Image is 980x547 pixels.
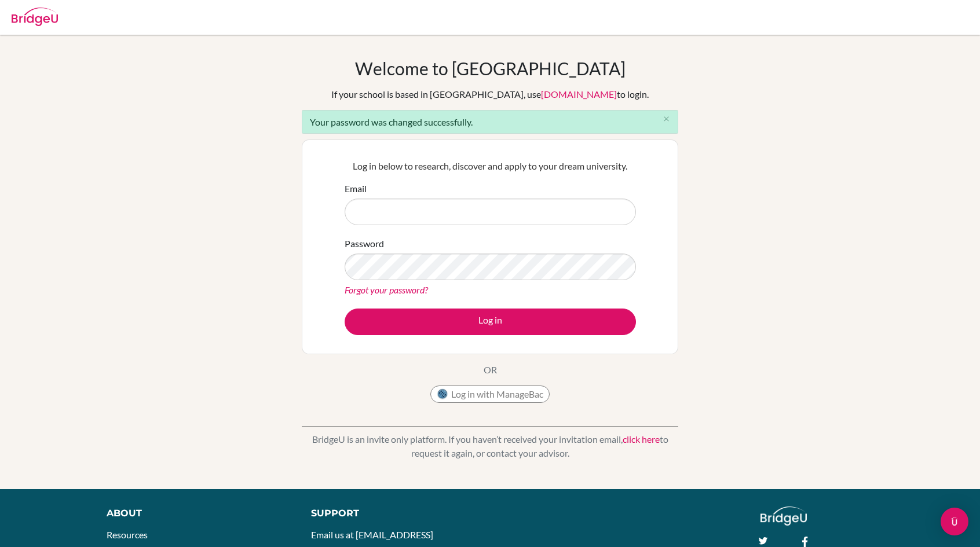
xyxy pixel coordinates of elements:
[345,237,384,251] label: Password
[331,87,649,101] div: If your school is based in [GEOGRAPHIC_DATA], use to login.
[623,434,660,445] a: click here
[107,529,148,540] a: Resources
[662,115,671,123] i: close
[541,89,617,100] a: [DOMAIN_NAME]
[345,182,367,196] label: Email
[430,386,550,403] button: Log in with ManageBac
[654,111,678,128] button: Close
[107,506,286,520] div: About
[760,506,807,526] img: logo_white@2x-f4f0deed5e89b7ecb1c2cc34c3e3d731f90f0f143d5ea2071677605dd97b5244.png
[302,110,678,134] div: Your password was changed successfully.
[484,363,497,377] p: OR
[345,284,428,295] a: Forgot your password?
[12,8,58,26] img: Bridge-U
[941,508,968,535] div: Open Intercom Messenger
[345,159,636,173] p: Log in below to research, discover and apply to your dream university.
[311,506,477,520] div: Support
[345,309,636,335] button: Log in
[302,432,678,460] p: BridgeU is an invite only platform. If you haven’t received your invitation email, to request it ...
[355,58,626,79] h1: Welcome to [GEOGRAPHIC_DATA]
